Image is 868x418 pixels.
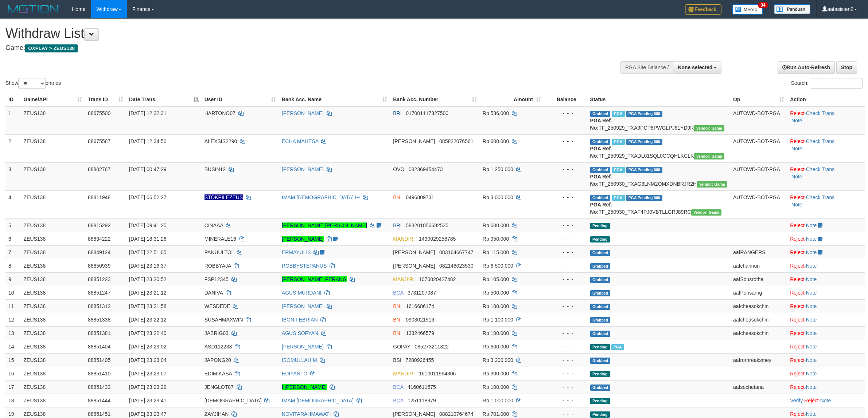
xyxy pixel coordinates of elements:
span: Rp 600.000 [483,344,509,350]
span: [DATE] 00:47:29 [129,166,166,172]
span: [PERSON_NAME] [393,138,435,144]
td: aafcheasokchin [730,313,787,326]
span: [DATE] 23:22:40 [129,330,166,336]
span: MANDIRI [393,276,414,282]
td: · · [787,162,865,190]
a: Reject [790,317,805,323]
a: Note [806,317,817,323]
a: IBON FEBRIAN [282,317,318,323]
span: Grabbed [590,111,611,117]
td: ZEUS138 [21,326,85,340]
span: ALEXSIS2290 [205,138,237,144]
span: Rp 105.000 [483,276,509,282]
span: Rp 950.000 [483,236,509,242]
td: AUTOWD-BOT-PGA [730,190,787,218]
td: ZEUS138 [21,286,85,299]
a: ECHA MAHESA [282,138,318,144]
span: [DATE] 18:31:26 [129,236,166,242]
span: Copy 085822076561 to clipboard [439,138,473,144]
span: [DATE] 23:16:37 [129,263,166,269]
td: TF_250930_TXAF4PJ0VBTLLGRJ89RC [587,190,730,218]
a: Note [806,236,817,242]
span: SUSAHMAXWIN [205,317,243,323]
div: - - - [547,249,584,256]
div: - - - [547,235,584,242]
td: · · [787,106,865,135]
td: · · [787,190,865,218]
a: ISOMULLAH M [282,357,317,363]
span: Marked by aafsreyleap [612,195,624,201]
a: Reject [790,411,805,417]
td: aafcheasokchin [730,326,787,340]
span: Copy 1616686174 to clipboard [406,303,434,309]
span: Marked by aafsreyleap [612,167,624,173]
span: Copy 1430029258785 to clipboard [419,236,456,242]
span: EDIMIKASA [205,371,232,376]
td: 14 [5,340,21,353]
span: 88851223 [88,276,110,282]
td: TF_250930_TXAG3LNM2OMXDNBRJR2H [587,162,730,190]
td: 7 [5,245,21,259]
img: Feedback.jpg [685,4,721,15]
span: 88851312 [88,303,110,309]
td: ZEUS138 [21,313,85,326]
div: - - - [547,138,584,145]
span: Grabbed [590,195,611,201]
span: Grabbed [590,290,611,296]
span: Copy 1070020427482 to clipboard [419,276,456,282]
td: 15 [5,353,21,367]
a: Reject [790,303,805,309]
a: Reject [790,236,805,242]
a: Note [806,276,817,282]
a: Note [791,174,802,180]
label: Show entries [5,78,61,89]
span: Pending [590,223,610,229]
a: Note [791,202,802,208]
span: FSP12345 [205,276,229,282]
span: 88851338 [88,317,110,323]
td: 11 [5,299,21,313]
td: · [787,299,865,313]
div: - - - [547,276,584,283]
span: BSI [393,357,401,363]
a: Reject [790,276,805,282]
td: ZEUS138 [21,299,85,313]
b: PGA Ref. No: [590,118,612,131]
span: [PERSON_NAME] [393,249,435,255]
td: TF_250929_TXA9PCP8PWGLPJ61YD9R [587,106,730,135]
span: MANDIRI [393,371,414,376]
span: WESDEDE [205,303,230,309]
td: AUTOWD-BOT-PGA [730,106,787,135]
a: IMAM [DEMOGRAPHIC_DATA] I-- [282,194,360,200]
span: 34 [758,2,768,8]
span: Grabbed [590,358,611,364]
span: Nama rekening ada tanda titik/strip, harap diedit [205,194,243,200]
span: [DATE] 23:22:12 [129,317,166,323]
td: · [787,326,865,340]
span: Copy 082148023530 to clipboard [439,263,473,269]
span: OXPLAY > ZEUS138 [25,44,78,52]
td: · [787,232,865,245]
span: Pending [590,371,610,377]
td: 9 [5,272,21,286]
td: · [787,353,865,367]
span: [DATE] 23:21:12 [129,290,166,296]
span: MANDIRI [393,236,414,242]
span: Grabbed [590,317,611,323]
span: Copy 085273211322 to clipboard [414,344,448,350]
td: 16 [5,367,21,380]
span: [DATE] 23:23:02 [129,344,166,350]
a: Reject [790,344,805,350]
img: MOTION_logo.png [5,4,61,15]
td: 5 [5,218,21,232]
th: Status [587,93,730,106]
span: Vendor URL: https://trx31.1velocity.biz [694,153,724,159]
span: PGA Pending [626,167,663,173]
span: HARTONO07 [205,110,236,116]
a: Note [806,263,817,269]
span: Vendor URL: https://trx31.1velocity.biz [697,181,727,188]
span: [DATE] 23:21:58 [129,303,166,309]
a: Note [806,411,817,417]
th: Op: activate to sort column ascending [730,93,787,106]
a: [PERSON_NAME] PERANG [282,276,347,282]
